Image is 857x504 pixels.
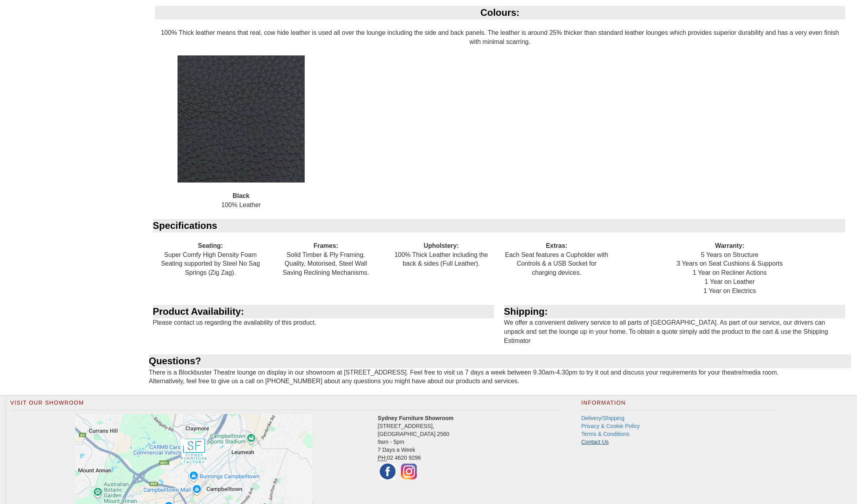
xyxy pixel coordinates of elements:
a: Privacy & Cookie Policy [581,423,640,429]
div: Solid Timber & Ply Framing. Quality, Motorised, Steel Wall Saving Reclining Mechanisms. [268,232,384,287]
b: Black [233,192,250,199]
b: Extras: [546,242,567,249]
h2: Visit Our Showroom [10,400,561,410]
div: Shipping: [504,305,845,318]
div: 100% Thick Leather including the back & sides (Full Leather). [384,232,499,278]
div: 100% Thick leather means that real, cow hide leather is used all over the lounge including the si... [149,6,851,219]
div: 100% Leather [155,55,328,219]
b: Frames: [313,242,338,249]
div: We offer a convenient delivery service to all parts of [GEOGRAPHIC_DATA]. As part of our service,... [500,305,851,355]
img: Instagram [399,462,419,481]
div: Questions? [149,354,851,368]
div: Specifications [153,219,846,232]
div: Please contact us regarding the availability of this product. [149,305,500,337]
h2: Information [581,400,776,410]
div: 5 Years on Structure 3 Years on Seat Cushions & Supports 1 Year on Recliner Actions 1 Year on Lea... [614,232,845,305]
a: Delivery/Shipping [581,415,624,421]
div: Product Availability: [153,305,494,318]
img: Black [178,55,305,183]
abbr: Phone [378,455,387,461]
div: Each Seat features a Cupholder with Controls & a USB Socket for charging devices. [499,232,614,287]
img: Facebook [378,462,397,481]
b: Seating: [198,242,223,249]
a: Terms & Conditions [581,431,629,437]
div: Super Comfy High Density Foam Seating supported by Steel No Sag Springs (Zig Zag). [153,232,268,287]
div: Colours: [155,6,846,19]
b: Warranty: [715,242,744,249]
a: Contact Us [581,439,609,445]
strong: Sydney Furniture Showroom [378,415,453,421]
b: Upholstery: [424,242,459,249]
